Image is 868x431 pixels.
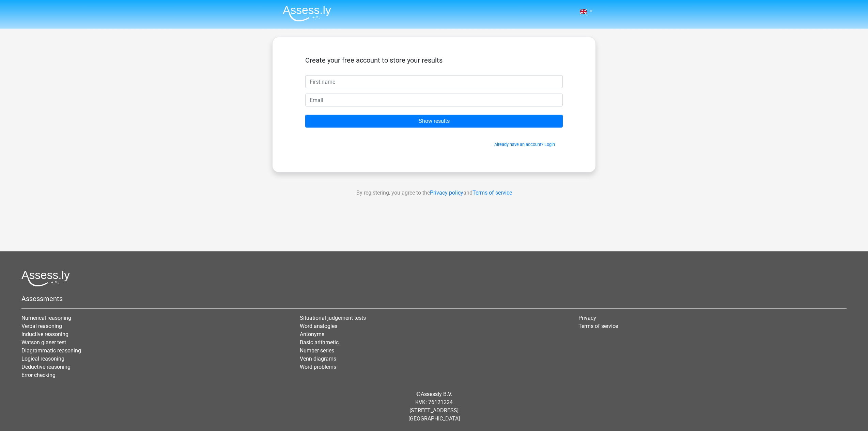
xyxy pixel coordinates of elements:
a: Inductive reasoning [21,331,68,337]
a: Deductive reasoning [21,364,71,370]
a: Assessly B.V. [421,391,452,397]
h5: Assessments [21,295,847,303]
a: Privacy [578,315,596,321]
a: Privacy policy [430,189,463,196]
a: Venn diagrams [300,355,336,362]
input: Email [305,94,563,106]
a: Watson glaser test [21,339,66,346]
a: Terms of service [578,323,618,329]
a: Situational judgement tests [300,315,366,321]
a: Number series [300,347,334,354]
a: Diagrammatic reasoning [21,347,81,354]
input: First name [305,75,563,88]
a: Antonyms [300,331,324,337]
a: Numerical reasoning [21,315,71,321]
a: Word analogies [300,323,337,329]
a: Word problems [300,364,336,370]
a: Error checking [21,372,56,378]
a: Verbal reasoning [21,323,62,329]
h5: Create your free account to store your results [305,56,563,64]
img: Assessly logo [21,270,70,286]
a: Logical reasoning [21,355,64,362]
a: Already have an account? Login [494,142,555,147]
div: © KVK: 76121224 [STREET_ADDRESS] [GEOGRAPHIC_DATA] [16,385,852,428]
input: Show results [305,115,563,128]
a: Terms of service [472,189,512,196]
a: Basic arithmetic [300,339,339,346]
img: Assessly [283,5,331,21]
